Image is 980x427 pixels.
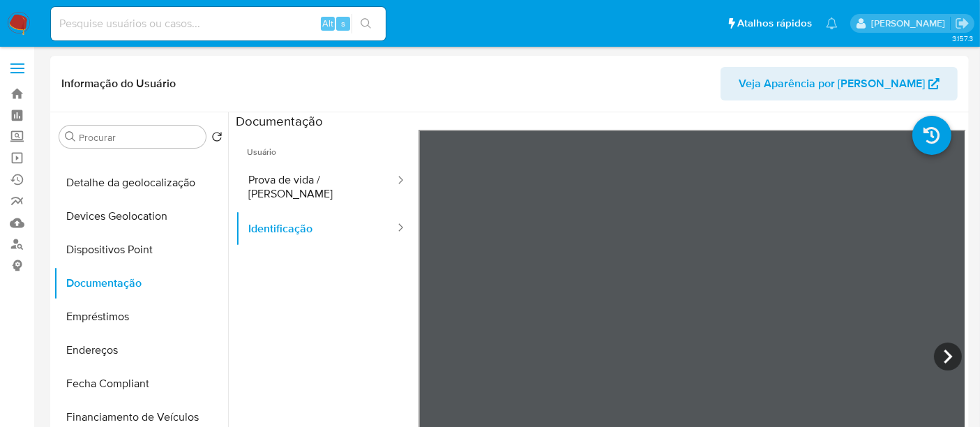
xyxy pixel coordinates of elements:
[737,16,812,31] span: Atalhos rápidos
[955,16,970,31] a: Sair
[65,131,76,142] button: Procurar
[871,17,950,30] p: renato.lopes@mercadopago.com.br
[54,200,228,233] button: Devices Geolocation
[54,233,228,267] button: Dispositivos Point
[51,15,386,33] input: Pesquise usuários ou casos...
[211,131,223,147] button: Retornar ao pedido padrão
[322,17,333,30] span: Alt
[79,131,200,144] input: Procurar
[54,166,228,200] button: Detalhe da geolocalização
[826,17,838,29] a: Notificações
[54,367,228,400] button: Fecha Compliant
[352,14,380,33] button: search-icon
[721,67,958,100] button: Veja Aparência por [PERSON_NAME]
[739,67,925,100] span: Veja Aparência por [PERSON_NAME]
[341,17,345,30] span: s
[54,334,228,367] button: Endereços
[54,300,228,334] button: Empréstimos
[61,77,176,91] h1: Informação do Usuário
[54,267,228,300] button: Documentação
